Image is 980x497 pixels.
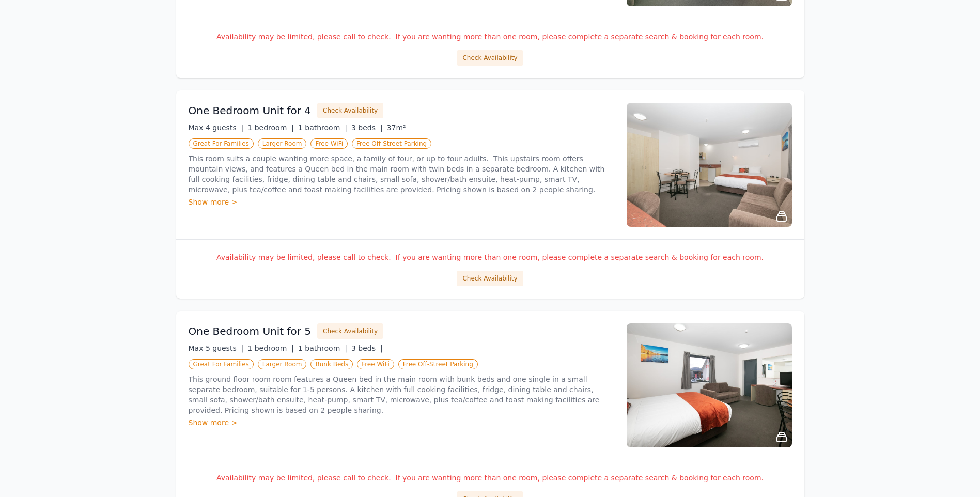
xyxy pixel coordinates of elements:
span: Great For Families [189,359,254,369]
span: 1 bedroom | [247,123,294,132]
p: This ground floor room room features a Queen bed in the main room with bunk beds and one single i... [189,374,614,415]
span: 1 bathroom | [298,123,347,132]
button: Check Availability [457,271,523,286]
span: Larger Room [258,138,307,149]
span: Free WiFi [310,138,348,149]
span: 1 bedroom | [247,344,294,352]
span: Max 5 guests | [189,344,244,352]
button: Check Availability [317,103,383,118]
span: Bunk Beds [310,359,353,369]
p: Availability may be limited, please call to check. If you are wanting more than one room, please ... [189,252,792,262]
span: 3 beds | [351,344,383,352]
p: This room suits a couple wanting more space, a family of four, or up to four adults. This upstair... [189,153,614,195]
span: Free Off-Street Parking [352,138,431,149]
p: Availability may be limited, please call to check. If you are wanting more than one room, please ... [189,32,792,42]
div: Show more > [189,197,614,207]
h3: One Bedroom Unit for 4 [189,103,312,118]
span: 3 beds | [351,123,383,132]
span: Larger Room [258,359,307,369]
span: 37m² [387,123,406,132]
button: Check Availability [317,323,383,339]
span: Great For Families [189,138,254,149]
span: Max 4 guests | [189,123,244,132]
span: Free Off-Street Parking [398,359,478,369]
span: Free WiFi [357,359,394,369]
p: Availability may be limited, please call to check. If you are wanting more than one room, please ... [189,473,792,483]
button: Check Availability [457,50,523,66]
h3: One Bedroom Unit for 5 [189,324,312,338]
div: Show more > [189,417,614,428]
span: 1 bathroom | [298,344,347,352]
